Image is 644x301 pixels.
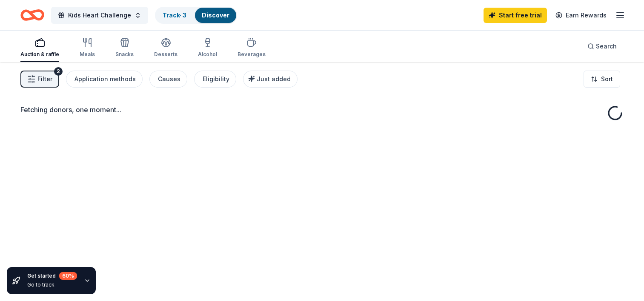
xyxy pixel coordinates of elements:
[115,34,134,62] button: Snacks
[198,51,217,58] div: Alcohol
[80,34,95,62] button: Meals
[202,11,229,19] a: Discover
[584,71,620,88] button: Sort
[20,105,624,115] div: Fetching donors, one moment...
[243,71,298,88] button: Just added
[198,34,217,62] button: Alcohol
[115,51,134,58] div: Snacks
[51,7,148,24] button: Kids Heart Challenge
[154,34,177,62] button: Desserts
[601,74,613,84] span: Sort
[163,11,186,19] a: Track· 3
[550,8,612,23] a: Earn Rewards
[257,75,291,82] span: Just added
[596,41,617,51] span: Search
[27,272,77,280] div: Get started
[581,38,624,55] button: Search
[80,51,95,58] div: Meals
[149,71,187,88] button: Causes
[74,74,136,84] div: Application methods
[20,71,59,88] button: Filter2
[484,8,547,23] a: Start free trial
[37,74,52,84] span: Filter
[27,281,77,288] div: Go to track
[203,74,229,84] div: Eligibility
[68,10,131,20] span: Kids Heart Challenge
[154,51,177,58] div: Desserts
[20,51,59,58] div: Auction & raffle
[238,34,266,62] button: Beverages
[194,71,236,88] button: Eligibility
[20,34,59,62] button: Auction & raffle
[54,67,63,76] div: 2
[155,7,237,24] button: Track· 3Discover
[20,5,44,25] a: Home
[158,74,180,84] div: Causes
[66,71,143,88] button: Application methods
[59,272,77,280] div: 60 %
[238,51,266,58] div: Beverages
